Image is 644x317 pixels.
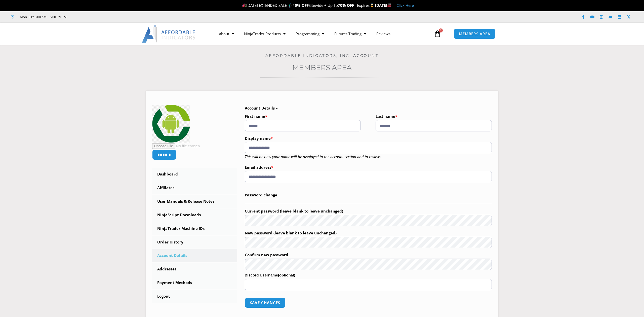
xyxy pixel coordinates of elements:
a: NinjaTrader Machine IDs [152,222,237,235]
a: Affiliates [152,181,237,194]
a: Futures Trading [329,28,371,40]
img: 6b4ef1e133a6113b1b8981462112daf7afc4265644ca2ea53f2b543be560f355 [152,105,190,143]
span: (optional) [278,273,295,277]
b: Account Details – [245,105,278,111]
strong: 40% OFF [293,3,309,8]
a: Dashboard [152,168,237,181]
a: NinjaTrader Products [239,28,291,40]
a: Payment Methods [152,276,237,289]
span: MEMBERS AREA [459,32,490,36]
strong: [DATE] [375,3,391,8]
a: Click Here [396,3,414,8]
nav: Menu [214,28,433,40]
label: Current password (leave blank to leave unchanged) [245,207,492,215]
nav: Account pages [152,168,237,303]
label: Display name [245,134,492,142]
a: 0 [426,26,449,41]
label: Email address [245,163,492,171]
strong: 70% OFF [338,3,354,8]
img: ⌛ [370,4,374,7]
span: Mon - Fri: 8:00 AM – 6:00 PM EST [19,14,68,20]
legend: Password change [245,187,492,204]
img: LogoAI | Affordable Indicators – NinjaTrader [142,25,196,43]
a: Affordable Indicators, Inc. Account [265,53,379,58]
a: NinjaScript Downloads [152,208,237,222]
em: This will be how your name will be displayed in the account section and in reviews [245,154,381,159]
a: Account Details [152,249,237,262]
span: [DATE] EXTENDED SALE 🏌️‍♂️ Sitewide + Up To | Expires [241,3,375,8]
a: Logout [152,290,237,303]
a: Addresses [152,263,237,276]
label: New password (leave blank to leave unchanged) [245,229,492,237]
a: Members Area [292,63,352,72]
label: Last name [376,113,492,120]
a: Order History [152,236,237,249]
a: Programming [291,28,329,40]
img: 🎉 [242,4,246,7]
label: Discord Username [245,271,492,279]
a: About [214,28,239,40]
button: Save changes [245,298,286,308]
a: MEMBERS AREA [454,29,496,39]
a: Reviews [371,28,395,40]
span: 0 [439,28,443,32]
iframe: Customer reviews powered by Trustpilot [75,14,150,19]
a: User Manuals & Release Notes [152,195,237,208]
label: Confirm new password [245,251,492,259]
img: 🏭 [387,4,391,7]
label: First name [245,113,361,120]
